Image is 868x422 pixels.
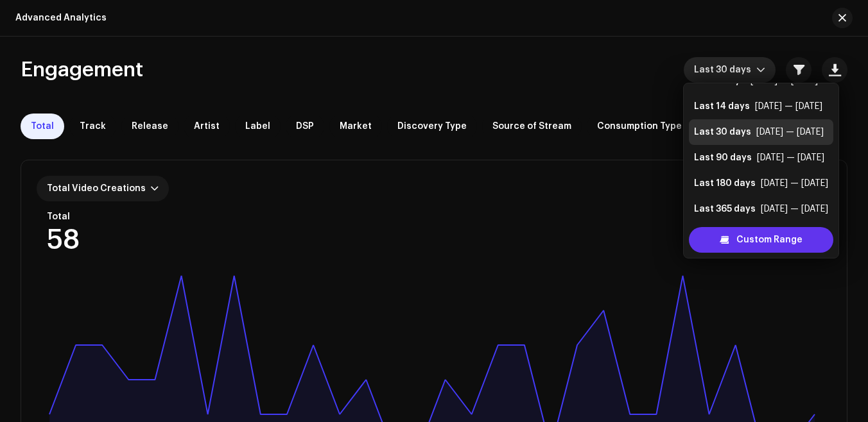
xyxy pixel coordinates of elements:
[689,196,833,222] li: Last 365 days
[694,57,756,83] span: Last 30 days
[689,171,833,196] li: Last 180 days
[397,121,467,131] span: Discovery Type
[755,100,822,113] div: [DATE] — [DATE]
[689,94,833,119] li: Last 14 days
[689,145,833,171] li: Last 90 days
[694,203,756,215] div: Last 365 days
[296,121,314,131] span: DSP
[694,177,756,190] div: Last 180 days
[736,227,803,253] span: Custom Range
[694,126,751,139] div: Last 30 days
[761,177,828,190] div: [DATE] — [DATE]
[492,121,571,131] span: Source of Stream
[684,63,838,227] ul: Option List
[245,121,270,131] span: Label
[757,151,824,164] div: [DATE] — [DATE]
[689,119,833,145] li: Last 30 days
[694,100,750,113] div: Last 14 days
[756,57,765,83] div: dropdown trigger
[761,203,828,215] div: [DATE] — [DATE]
[340,121,372,131] span: Market
[194,121,220,131] span: Artist
[694,151,752,164] div: Last 90 days
[597,121,682,131] span: Consumption Type
[756,126,824,139] div: [DATE] — [DATE]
